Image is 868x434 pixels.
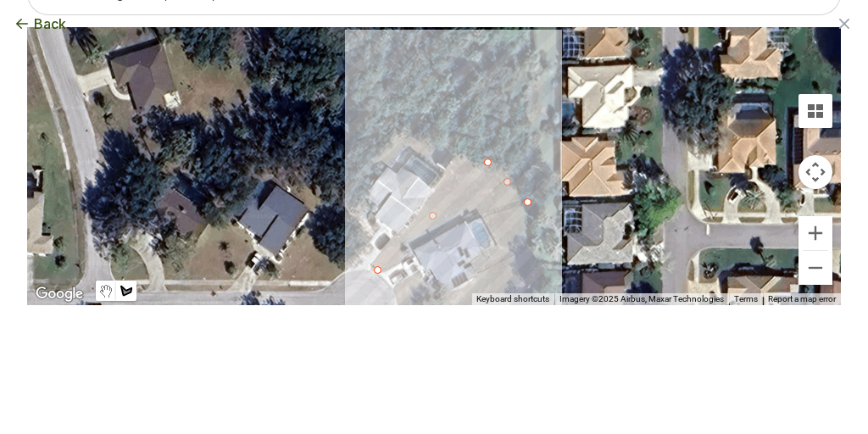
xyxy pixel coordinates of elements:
[559,294,724,303] span: Imagery ©2025 Airbus, Maxar Technologies
[31,283,87,305] a: Open this area in Google Maps (opens a new window)
[476,293,549,305] button: Keyboard shortcuts
[34,14,66,34] span: Back
[798,251,832,285] button: Zoom out
[14,14,66,34] button: Back
[96,281,116,301] button: Stop drawing
[31,283,87,305] img: Google
[798,155,832,189] button: Map camera controls
[116,281,136,301] button: Draw a shape
[768,294,836,303] a: Report a map error
[798,216,832,250] button: Zoom in
[798,94,832,128] button: Tilt map
[734,294,758,303] a: Terms (opens in new tab)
